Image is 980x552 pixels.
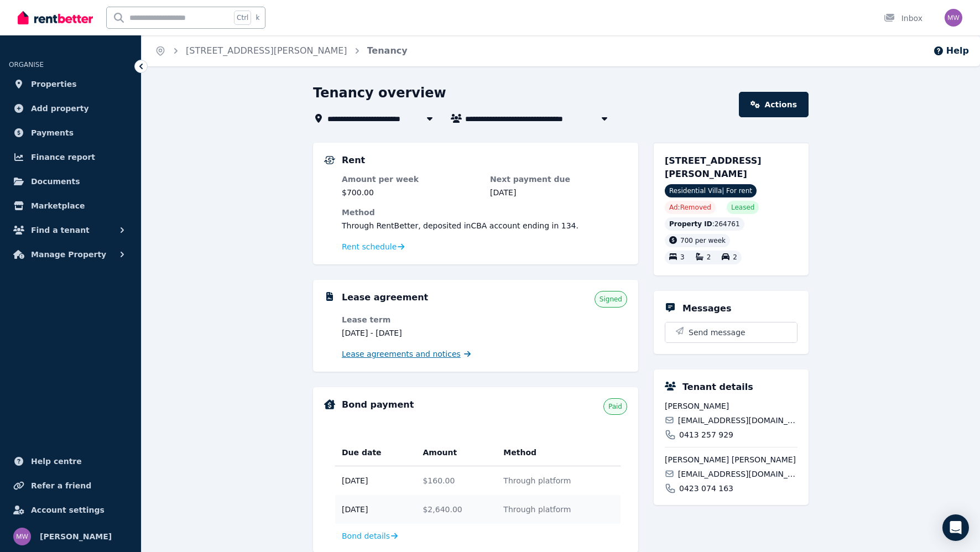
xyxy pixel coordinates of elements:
h5: Tenant details [682,381,753,394]
span: Leased [731,203,754,212]
dt: Lease term [342,314,479,325]
h1: Tenancy overview [313,84,446,102]
td: $160.00 [416,466,497,496]
span: Find a tenant [31,223,90,237]
a: Marketplace [9,195,132,217]
span: k [256,13,259,22]
td: Through platform [497,495,621,524]
span: 3 [680,254,685,262]
button: Find a tenant [9,219,132,241]
nav: Breadcrumb [142,35,421,66]
img: Bond Details [324,399,335,409]
div: : 264761 [665,217,744,231]
span: 0413 257 929 [679,429,733,440]
h5: Rent [342,154,365,167]
img: RentBetter [18,9,93,26]
a: Lease agreements and notices [342,348,471,360]
span: Manage Property [31,248,106,261]
span: Ctrl [234,11,251,25]
a: Rent schedule [342,241,405,252]
span: Lease agreements and notices [342,348,461,360]
span: Property ID [669,220,712,228]
a: [STREET_ADDRESS][PERSON_NAME] [186,45,347,56]
a: Actions [739,92,809,117]
span: [DATE] [342,504,409,515]
span: 700 per week [680,237,726,244]
a: Properties [9,73,132,95]
span: [DATE] [342,475,409,486]
a: Add property [9,97,132,119]
th: Method [497,439,621,466]
dd: $700.00 [342,187,479,198]
span: Paid [608,402,622,411]
a: Documents [9,170,132,192]
dd: [DATE] [490,187,627,198]
dd: [DATE] - [DATE] [342,327,479,339]
span: [PERSON_NAME] [PERSON_NAME] [665,454,797,465]
span: Finance report [31,150,95,164]
th: Due date [335,439,416,466]
span: 2 [707,254,711,262]
a: Bond details [342,530,398,541]
span: Help centre [31,455,82,468]
span: Bond details [342,530,390,541]
span: Account settings [31,503,105,517]
span: [PERSON_NAME] [40,530,112,543]
span: Marketplace [31,199,85,212]
span: Send message [689,327,746,338]
span: Properties [31,77,77,91]
span: Rent schedule [342,241,397,252]
span: Residential Villa | For rent [665,184,757,197]
td: Through platform [497,466,621,496]
button: Manage Property [9,243,132,265]
button: Send message [665,322,797,342]
img: Rental Payments [324,156,335,164]
dt: Method [342,207,627,218]
h5: Lease agreement [342,291,428,304]
span: Payments [31,126,74,139]
a: Finance report [9,146,132,168]
span: 2 [733,254,737,262]
h5: Messages [682,302,731,315]
span: Add property [31,102,89,115]
span: Documents [31,175,80,188]
span: [STREET_ADDRESS][PERSON_NAME] [665,155,762,179]
a: Tenancy [367,45,408,56]
span: Ad: Removed [669,203,711,212]
span: [EMAIL_ADDRESS][DOMAIN_NAME] [678,468,797,480]
a: Payments [9,122,132,144]
div: Open Intercom Messenger [942,514,969,541]
img: May Wong [945,9,962,27]
span: [PERSON_NAME] [665,400,797,412]
span: [EMAIL_ADDRESS][DOMAIN_NAME] [678,415,797,426]
h5: Bond payment [342,398,414,412]
th: Amount [416,439,497,466]
a: Refer a friend [9,475,132,497]
span: 0423 074 163 [679,483,733,494]
a: Account settings [9,499,132,521]
td: $2,640.00 [416,495,497,524]
span: ORGANISE [9,61,44,69]
div: Inbox [884,13,922,24]
img: May Wong [13,528,31,545]
span: Through RentBetter , deposited in CBA account ending in 134 . [342,221,578,230]
dt: Amount per week [342,174,479,185]
button: Help [933,44,969,58]
span: Signed [600,295,622,304]
span: Refer a friend [31,479,91,492]
a: Help centre [9,450,132,472]
dt: Next payment due [490,174,627,185]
